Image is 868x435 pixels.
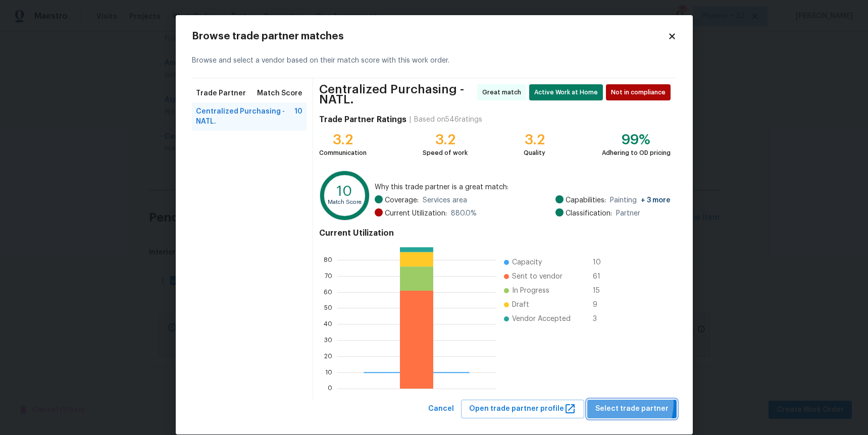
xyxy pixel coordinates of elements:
span: Active Work at Home [534,87,602,97]
span: 61 [593,271,609,282]
button: Cancel [424,400,458,418]
div: Quality [524,148,545,158]
span: Capabilities: [566,195,606,205]
text: 80 [324,257,332,263]
div: Based on 546 ratings [414,115,482,125]
span: Current Utilization: [385,208,447,219]
text: Match Score [328,199,362,205]
span: Not in compliance [611,87,670,97]
h4: Current Utilization [319,228,670,238]
span: Centralized Purchasing - NATL. [196,106,295,127]
span: Why this trade partner is a great match: [375,182,671,192]
h2: Browse trade partner matches [192,31,668,41]
div: Communication [319,148,367,158]
span: 10 [294,106,302,127]
div: 3.2 [319,135,367,145]
text: 60 [324,289,332,295]
span: Great match [482,87,525,97]
span: Capacity [512,257,542,267]
span: 880.0 % [451,208,477,219]
span: Select trade partner [595,403,669,415]
button: Open trade partner profile [461,400,584,418]
span: Services area [423,195,467,205]
text: 70 [325,273,332,279]
span: Match Score [257,88,302,98]
text: 40 [324,321,332,327]
span: Partner [616,208,640,219]
div: 3.2 [423,135,468,145]
text: 20 [324,353,332,359]
span: Cancel [428,403,454,415]
div: 3.2 [524,135,545,145]
span: 3 [593,314,609,324]
span: 9 [593,300,609,310]
span: Sent to vendor [512,271,563,282]
span: Open trade partner profile [469,403,576,415]
span: Vendor Accepted [512,314,571,324]
text: 10 [325,369,332,375]
div: 99% [602,135,671,145]
h4: Trade Partner Ratings [319,115,406,125]
text: 10 [337,184,353,198]
button: Select trade partner [587,400,677,418]
text: 30 [324,337,332,343]
span: + 3 more [641,197,671,204]
div: Browse and select a vendor based on their match score with this work order. [192,43,677,78]
span: Coverage: [385,195,419,205]
span: Classification: [566,208,612,219]
text: 50 [324,305,332,311]
text: 0 [328,386,332,392]
span: 10 [593,257,609,267]
span: In Progress [512,286,549,296]
div: Speed of work [423,148,468,158]
div: Adhering to OD pricing [602,148,671,158]
span: Centralized Purchasing - NATL. [319,84,474,104]
span: Draft [512,300,529,310]
span: 15 [593,286,609,296]
div: | [406,115,414,125]
span: Trade Partner [196,88,246,98]
span: Painting [610,195,671,205]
